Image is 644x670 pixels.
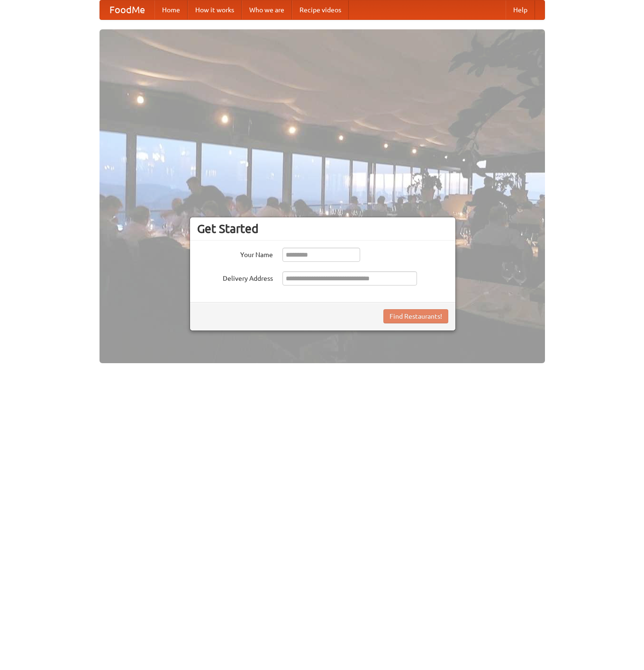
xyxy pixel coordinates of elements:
[242,0,292,19] a: Who we are
[197,248,273,259] label: Your Name
[188,0,242,19] a: How it works
[154,0,188,19] a: Home
[292,0,349,19] a: Recipe videos
[197,271,273,283] label: Delivery Address
[100,0,154,19] a: FoodMe
[197,222,448,236] h3: Get Started
[506,0,535,19] a: Help
[383,309,448,323] button: Find Restaurants!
